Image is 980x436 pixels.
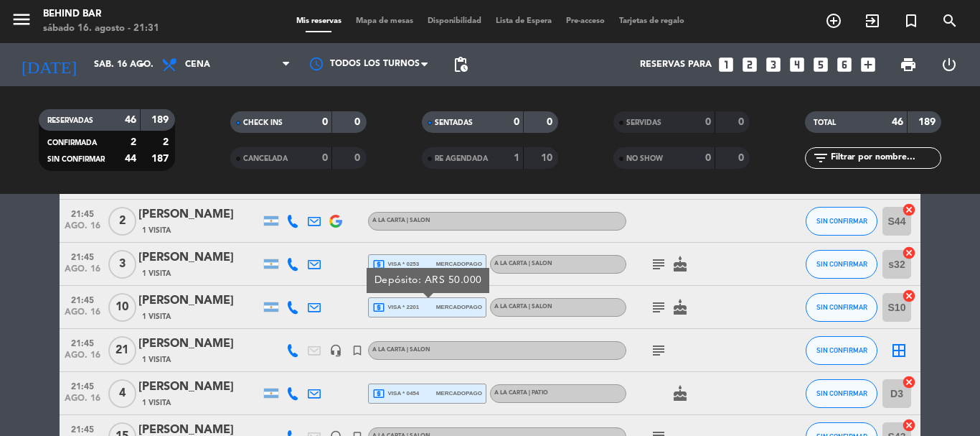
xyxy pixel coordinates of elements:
i: cake [672,385,689,402]
span: 21:45 [65,291,100,307]
span: visa * 2201 [372,301,419,314]
i: looks_5 [811,55,830,74]
i: looks_one [717,55,735,74]
i: looks_two [740,55,759,74]
i: cancel [902,375,916,389]
span: 1 Visita [142,354,171,366]
span: SIN CONFIRMAR [816,303,867,311]
span: 2 [108,207,136,236]
span: SIN CONFIRMAR [47,156,105,163]
strong: 46 [125,115,136,125]
i: cancel [902,418,916,432]
i: add_circle_outline [825,12,842,29]
strong: 187 [151,154,171,164]
span: ago. 16 [65,221,100,238]
i: subject [650,299,667,316]
button: menu [11,9,32,35]
strong: 0 [322,153,328,163]
strong: 0 [547,117,555,127]
i: cancel [902,289,916,303]
div: [PERSON_NAME] [138,205,260,224]
span: SERVIDAS [626,119,661,126]
span: 1 Visita [142,311,171,323]
span: ago. 16 [65,264,100,281]
strong: 0 [738,153,747,163]
i: power_settings_new [941,56,958,73]
span: Reservas para [640,60,712,70]
i: menu [11,9,32,30]
strong: 189 [918,117,938,127]
div: [PERSON_NAME] [138,292,260,310]
span: mercadopago [436,389,482,398]
i: add_box [859,55,877,74]
span: visa * 0253 [372,258,419,271]
i: cancel [902,203,916,217]
i: local_atm [372,301,385,314]
span: A LA CARTA | PATIO [494,390,548,396]
strong: 0 [354,153,363,163]
span: Tarjetas de regalo [612,17,692,25]
div: [PERSON_NAME] [138,335,260,353]
div: [PERSON_NAME] [138,378,260,396]
span: A LA CARTA | SALON [494,304,552,310]
i: turned_in_not [351,344,364,357]
span: 21:45 [65,248,100,264]
strong: 189 [151,115,171,125]
div: Depósito: ARS 50.000 [367,268,489,293]
strong: 0 [354,117,363,127]
strong: 1 [514,153,519,163]
span: ago. 16 [65,307,100,324]
i: cake [672,299,689,316]
span: SIN CONFIRMAR [816,389,867,397]
span: RESERVADAS [47,117,93,124]
button: SIN CONFIRMAR [806,336,877,365]
button: SIN CONFIRMAR [806,250,877,279]
i: search [941,12,958,29]
span: Cena [185,60,210,70]
strong: 0 [705,153,711,163]
span: ago. 16 [65,394,100,410]
span: 1 Visita [142,268,171,279]
span: CONFIRMADA [47,139,97,147]
span: 1 Visita [142,225,171,236]
span: A LA CARTA | SALON [372,347,430,353]
strong: 0 [738,117,747,127]
strong: 0 [705,117,711,127]
i: turned_in_not [903,12,920,29]
span: 21:45 [65,205,100,221]
i: local_atm [372,258,385,271]
div: Behind Bar [43,7,159,22]
span: pending_actions [452,56,469,73]
span: Lista de Espera [489,17,559,25]
div: [PERSON_NAME] [138,249,260,267]
strong: 46 [892,117,903,127]
span: SIN CONFIRMAR [816,260,867,268]
span: NO SHOW [626,155,663,162]
div: LOG OUT [928,43,969,86]
span: SIN CONFIRMAR [816,346,867,354]
strong: 44 [125,154,136,164]
strong: 10 [541,153,555,163]
i: cake [672,256,689,273]
span: 3 [108,250,136,279]
button: SIN CONFIRMAR [806,293,877,322]
span: 1 Visita [142,397,171,409]
button: SIN CONFIRMAR [806,379,877,408]
span: 21:45 [65,334,100,351]
i: cancel [902,246,916,260]
i: looks_4 [788,55,806,74]
i: looks_3 [764,55,783,74]
i: arrow_drop_down [133,56,151,73]
i: subject [650,256,667,273]
span: mercadopago [436,302,482,312]
i: exit_to_app [864,12,881,29]
span: 10 [108,293,136,322]
span: A LA CARTA | SALON [372,218,430,223]
span: A LA CARTA | SALON [494,261,552,266]
i: local_atm [372,387,385,400]
img: google-logo.png [329,215,342,228]
span: Disponibilidad [420,17,489,25]
span: Pre-acceso [559,17,612,25]
i: subject [650,342,667,359]
span: visa * 0454 [372,387,419,400]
